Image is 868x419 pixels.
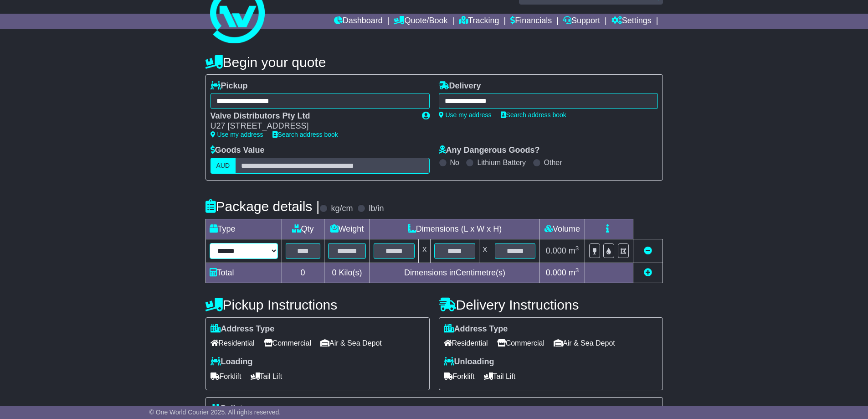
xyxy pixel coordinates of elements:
[331,204,353,214] label: kg/cm
[211,369,241,383] span: Forklift
[211,336,255,350] span: Residential
[544,158,562,167] label: Other
[324,219,370,239] td: Weight
[149,409,281,416] span: © One World Courier 2025. All rights reserved.
[211,404,243,414] label: Pallet
[575,267,579,274] sup: 3
[484,369,516,383] span: Tail Lift
[554,336,615,350] span: Air & Sea Depot
[444,324,508,334] label: Address Type
[211,145,265,155] label: Goods Value
[282,263,324,283] td: 0
[211,81,248,91] label: Pickup
[497,336,544,350] span: Commercial
[444,336,488,350] span: Residential
[205,199,320,214] h4: Package details |
[459,14,499,29] a: Tracking
[334,14,383,29] a: Dashboard
[205,55,663,70] h4: Begin your quote
[439,297,663,312] h4: Delivery Instructions
[205,297,430,312] h4: Pickup Instructions
[611,14,652,29] a: Settings
[644,268,652,277] a: Add new item
[439,145,540,155] label: Any Dangerous Goods?
[211,357,253,367] label: Loading
[546,246,566,255] span: 0.000
[324,263,370,283] td: Kilo(s)
[369,204,384,214] label: lb/in
[575,245,579,252] sup: 3
[444,357,494,367] label: Unloading
[320,336,382,350] span: Air & Sea Depot
[332,268,336,277] span: 0
[539,219,585,239] td: Volume
[211,111,413,121] div: Valve Distributors Pty Ltd
[450,158,459,167] label: No
[211,121,413,131] div: U27 [STREET_ADDRESS]
[444,369,475,383] span: Forklift
[205,219,282,239] td: Type
[501,111,566,119] a: Search address book
[419,239,431,263] td: x
[569,268,579,277] span: m
[479,239,491,263] td: x
[563,14,600,29] a: Support
[211,131,263,138] a: Use my address
[282,219,324,239] td: Qty
[644,246,652,255] a: Remove this item
[211,158,236,174] label: AUD
[477,158,526,167] label: Lithium Battery
[264,336,311,350] span: Commercial
[439,81,481,91] label: Delivery
[272,131,338,138] a: Search address book
[370,263,539,283] td: Dimensions in Centimetre(s)
[205,263,282,283] td: Total
[251,369,282,383] span: Tail Lift
[510,14,552,29] a: Financials
[439,111,492,119] a: Use my address
[546,268,566,277] span: 0.000
[394,14,447,29] a: Quote/Book
[569,246,579,255] span: m
[370,219,539,239] td: Dimensions (L x W x H)
[211,324,275,334] label: Address Type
